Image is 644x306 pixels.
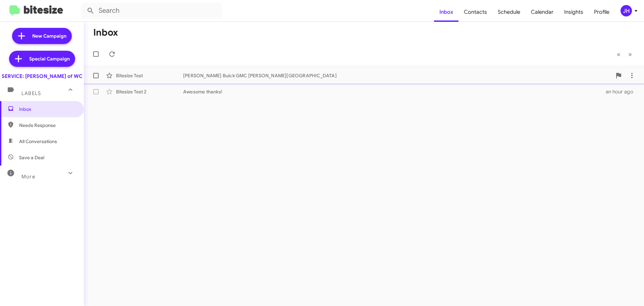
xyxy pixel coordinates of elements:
input: Search [81,3,222,19]
a: Schedule [492,2,526,22]
div: SERVICE: [PERSON_NAME] of WC [2,73,83,80]
span: Needs Response [19,122,76,129]
button: Next [624,47,636,61]
span: New Campaign [32,33,66,39]
a: Contacts [459,2,492,22]
div: an hour ago [606,88,639,95]
a: Inbox [434,2,459,22]
span: « [617,50,621,58]
span: Special Campaign [29,55,70,62]
div: [PERSON_NAME] Buick GMC [PERSON_NAME][GEOGRAPHIC_DATA] [183,72,612,79]
button: JH [615,5,637,16]
a: Insights [559,2,589,22]
button: Previous [613,47,625,61]
span: More [21,174,35,180]
a: Special Campaign [9,51,75,67]
a: Profile [589,2,615,22]
a: New Campaign [12,28,72,44]
span: Save a Deal [19,154,44,161]
nav: Page navigation example [613,47,636,61]
h1: Inbox [93,27,118,38]
div: JH [621,5,632,16]
span: Inbox [19,106,76,113]
span: Labels [21,90,41,96]
a: Calendar [526,2,559,22]
span: All Conversations [19,138,57,145]
span: » [628,50,632,58]
div: Awesome thanks! [183,88,606,95]
div: Bitesize Test [116,72,183,79]
div: Bitesize Test 2 [116,88,183,95]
